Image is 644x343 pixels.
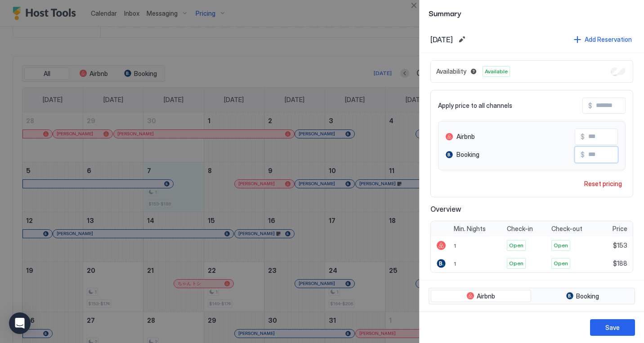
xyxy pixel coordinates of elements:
button: Add Reservation [572,33,633,45]
span: Booking [456,151,479,159]
span: Open [554,259,568,267]
span: $188 [613,259,627,267]
span: Summary [429,7,635,18]
div: Add Reservation [585,35,632,44]
span: Airbnb [456,133,475,141]
span: $ [581,151,585,159]
button: Airbnb [431,290,531,303]
span: Apply price to all channels [438,102,512,110]
span: Min. Nights [454,225,486,233]
span: Overview [430,205,633,214]
span: $ [588,102,592,110]
button: Reset pricing [581,178,626,190]
div: Open Intercom Messenger [9,312,31,334]
span: [DATE] [430,35,453,44]
span: 1 [454,260,456,267]
span: Price [613,225,627,233]
span: Airbnb [477,292,495,300]
span: Open [554,241,568,249]
button: Save [590,319,635,336]
span: $153 [613,241,627,249]
span: Open [509,259,523,267]
button: Booking [533,290,633,303]
span: Booking [576,292,599,300]
button: Blocked dates override all pricing rules and remain unavailable until manually unblocked [468,66,479,77]
button: Edit date range [456,34,467,45]
span: 1 [454,242,456,249]
div: tab-group [429,288,635,305]
span: Open [509,241,523,249]
span: Check-out [551,225,582,233]
span: Check-in [507,225,533,233]
span: $ [581,133,585,141]
span: Availability [436,67,466,76]
span: Available [485,67,508,76]
div: Reset pricing [584,179,622,188]
div: Save [605,323,620,332]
